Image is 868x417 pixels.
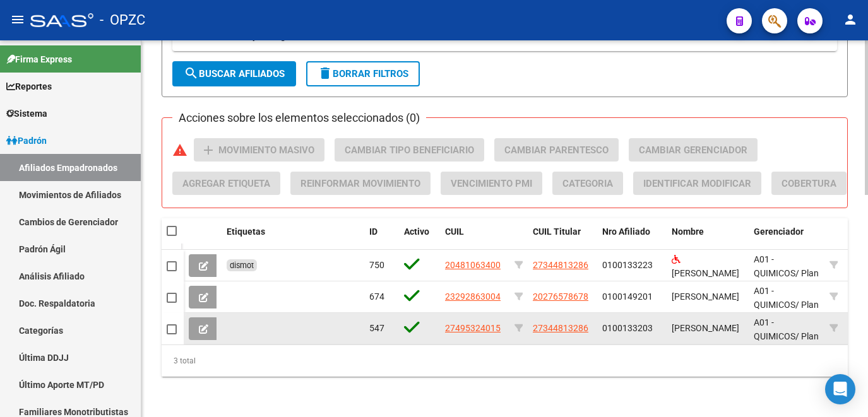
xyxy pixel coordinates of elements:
span: 547 [369,323,384,333]
h3: Acciones sobre los elementos seleccionados (0) [172,109,426,127]
mat-icon: search [184,66,199,81]
span: Cambiar Gerenciador [639,144,747,156]
datatable-header-cell: Nombre [667,218,749,260]
span: - OPZC [100,6,145,34]
span: Cambiar Parentesco [504,144,609,156]
datatable-header-cell: ID [364,218,399,260]
button: Cambiar Gerenciador [629,138,758,162]
span: Nro Afiliado [602,226,650,237]
span: 23292863004 [445,291,501,302]
mat-icon: warning [172,143,187,158]
span: 750 [369,260,384,270]
button: Identificar Modificar [633,172,761,195]
button: Cambiar Parentesco [494,138,619,162]
span: Identificar Modificar [643,178,751,189]
button: Vencimiento PMI [441,172,542,195]
mat-icon: delete [318,66,333,81]
span: 0100149201 [602,291,653,302]
span: Agregar Etiqueta [182,178,270,189]
span: Vencimiento PMI [451,178,532,189]
span: A01 - QUIMICOS [754,317,795,342]
span: Cambiar Tipo Beneficiario [345,144,474,156]
span: Reportes [6,79,52,93]
mat-icon: add [201,143,216,158]
button: Reinformar Movimiento [290,172,431,195]
span: CUIL [445,226,464,237]
button: Agregar Etiqueta [172,172,280,195]
button: Cobertura [771,172,847,195]
span: 27495324015 [445,323,501,333]
span: 0100133203 [602,323,653,333]
span: [PERSON_NAME] [672,268,739,278]
mat-icon: person [843,12,858,27]
button: Categoria [552,172,623,195]
span: Movimiento Masivo [218,144,314,156]
span: Activo [404,226,429,237]
span: dismot [230,261,254,270]
span: Cobertura [782,178,836,189]
button: Movimiento Masivo [194,138,324,162]
span: [PERSON_NAME] [672,323,739,333]
span: Firma Express [6,52,72,66]
span: Padrón [6,134,47,148]
span: 20481063400 [445,260,501,270]
button: Borrar Filtros [306,61,420,86]
span: Sistema [6,107,47,120]
span: Reinformar Movimiento [300,178,420,189]
span: A01 - QUIMICOS [754,254,795,279]
mat-icon: menu [10,12,25,27]
span: 27344813286 [533,260,588,270]
span: Buscar Afiliados [184,68,285,79]
button: Buscar Afiliados [172,61,296,86]
datatable-header-cell: Nro Afiliado [597,218,667,260]
datatable-header-cell: Activo [399,218,440,260]
span: Nombre [672,226,704,237]
span: Borrar Filtros [318,68,408,79]
datatable-header-cell: Etiquetas [222,218,364,260]
datatable-header-cell: Gerenciador [749,218,824,260]
span: [PERSON_NAME] [672,291,739,302]
span: Etiquetas [227,226,265,237]
span: Categoria [562,178,613,189]
span: 27344813286 [533,323,588,333]
button: Cambiar Tipo Beneficiario [335,138,484,162]
span: CUIL Titular [533,226,581,237]
div: 3 total [162,345,848,377]
span: A01 - QUIMICOS [754,286,795,310]
span: 20276578678 [533,291,588,302]
datatable-header-cell: CUIL Titular [528,218,597,260]
div: Open Intercom Messenger [825,374,855,404]
span: Gerenciador [754,226,804,237]
span: ID [369,226,378,237]
span: 674 [369,291,384,302]
span: 0100133223 [602,260,653,270]
datatable-header-cell: CUIL [440,218,509,260]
